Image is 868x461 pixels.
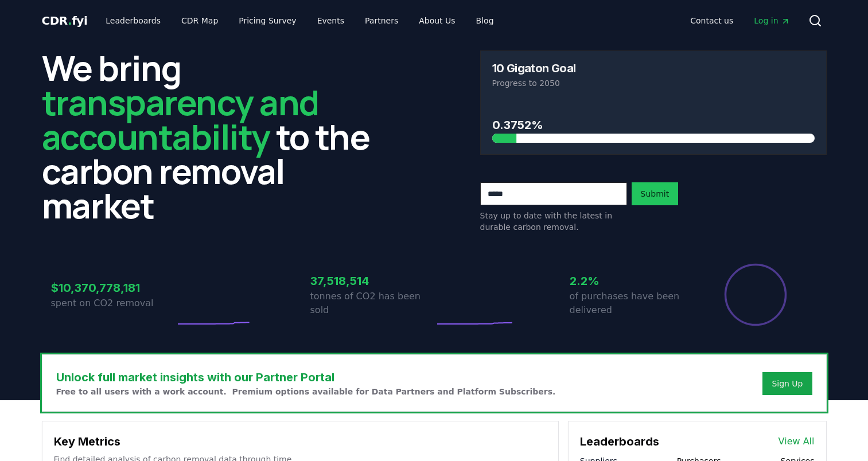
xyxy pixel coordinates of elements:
[308,10,353,31] a: Events
[56,369,556,386] h3: Unlock full market insights with our Partner Portal
[632,182,679,205] button: Submit
[42,14,88,28] span: CDR fyi
[570,290,694,317] p: of purchases have been delivered
[42,79,319,160] span: transparency and accountability
[310,290,434,317] p: tonnes of CO2 has been sold
[570,272,694,290] h3: 2.2%
[229,10,305,31] a: Pricing Survey
[745,10,799,31] a: Log in
[754,15,789,26] span: Log in
[51,296,175,310] p: spent on CO2 removal
[410,10,464,31] a: About Us
[51,279,175,296] h3: $10,370,778,181
[681,10,742,31] a: Contact us
[772,378,803,389] a: Sign Up
[96,10,170,31] a: Leaderboards
[68,14,72,28] span: .
[467,10,503,31] a: Blog
[723,263,788,327] div: Percentage of sales delivered
[310,272,434,290] h3: 37,518,514
[172,10,227,31] a: CDR Map
[492,62,576,74] h3: 10 Gigaton Goal
[492,77,815,89] p: Progress to 2050
[54,433,547,450] h3: Key Metrics
[56,386,556,397] p: Free to all users with a work account. Premium options available for Data Partners and Platform S...
[42,50,388,222] h2: We bring to the carbon removal market
[356,10,407,31] a: Partners
[42,13,88,29] a: CDR.fyi
[681,10,799,31] nav: Main
[492,116,815,134] h3: 0.3752%
[580,433,659,450] h3: Leaderboards
[480,210,627,233] p: Stay up to date with the latest in durable carbon removal.
[96,10,503,31] nav: Main
[779,435,815,448] a: View All
[762,372,812,395] button: Sign Up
